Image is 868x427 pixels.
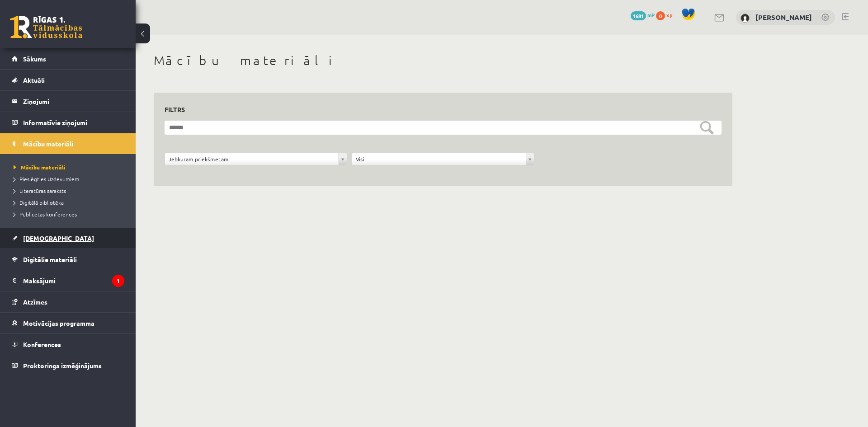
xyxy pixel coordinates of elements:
[14,198,127,206] a: Digitālā bibliotēka
[631,11,655,19] a: 1681 mP
[14,187,66,194] span: Literatūras saraksts
[169,153,335,165] span: Jebkuram priekšmetam
[154,53,732,68] h1: Mācību materiāli
[14,175,79,183] span: Pieslēgties Uzdevumiem
[12,70,124,90] a: Aktuāli
[23,91,124,112] legend: Ziņojumi
[12,228,124,249] a: [DEMOGRAPHIC_DATA]
[12,334,124,355] a: Konferences
[647,11,655,19] span: mP
[12,355,124,376] a: Proktoringa izmēģinājums
[12,48,124,69] a: Sākums
[14,164,66,171] span: Mācību materiāli
[12,270,124,291] a: Maksājumi1
[23,319,94,327] span: Motivācijas programma
[165,103,711,116] h3: Filtrs
[14,199,64,206] span: Digitālā bibliotēka
[23,340,61,348] span: Konferences
[14,163,127,171] a: Mācību materiāli
[23,140,73,148] span: Mācību materiāli
[12,249,124,270] a: Digitālie materiāli
[23,234,94,242] span: [DEMOGRAPHIC_DATA]
[14,211,77,218] span: Publicētas konferences
[352,153,534,165] a: Visi
[23,270,124,291] legend: Maksājumi
[12,291,124,312] a: Atzīmes
[656,11,665,20] span: 0
[12,112,124,133] a: Informatīvie ziņojumi
[165,153,347,165] a: Jebkuram priekšmetam
[23,255,77,263] span: Digitālie materiāli
[755,13,812,22] a: [PERSON_NAME]
[666,11,672,19] span: xp
[12,91,124,112] a: Ziņojumi
[23,298,47,306] span: Atzīmes
[10,16,82,38] a: Rīgas 1. Tālmācības vidusskola
[23,361,102,370] span: Proktoringa izmēģinājums
[12,133,124,154] a: Mācību materiāli
[14,210,127,218] a: Publicētas konferences
[356,153,522,165] span: Visi
[23,112,124,133] legend: Informatīvie ziņojumi
[741,14,750,23] img: Evelīna Keiša
[112,275,124,287] i: 1
[14,187,127,195] a: Literatūras saraksts
[631,11,646,20] span: 1681
[14,175,127,183] a: Pieslēgties Uzdevumiem
[23,55,46,63] span: Sākums
[23,76,45,84] span: Aktuāli
[656,11,677,19] a: 0 xp
[12,313,124,333] a: Motivācijas programma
